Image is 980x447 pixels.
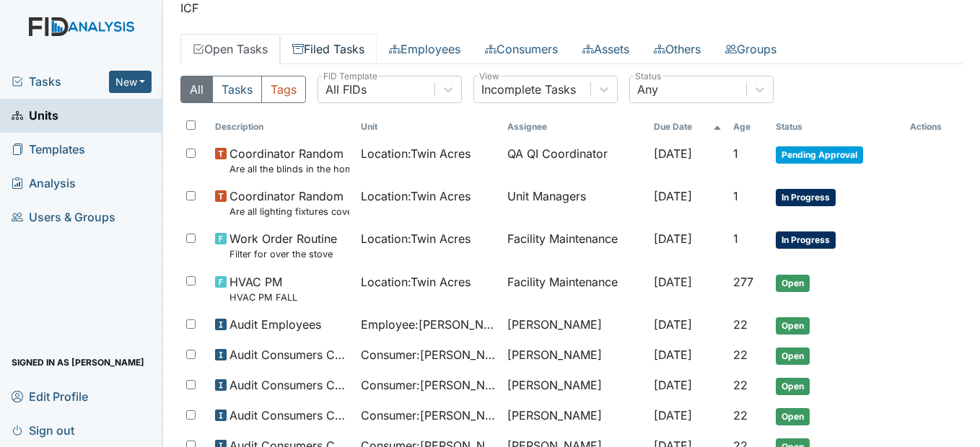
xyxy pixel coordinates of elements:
td: Facility Maintenance [502,267,648,310]
td: [PERSON_NAME] [502,340,648,371]
span: Templates [12,138,85,161]
button: New [109,71,152,93]
a: Employees [377,34,473,64]
span: [DATE] [654,408,692,422]
small: Are all the blinds in the home operational and clean? [229,162,350,176]
span: Work Order Routine Filter for over the stove [229,230,337,261]
button: Tags [261,76,306,103]
span: Open [776,317,810,335]
button: Tasks [212,76,262,103]
span: [DATE] [654,378,692,392]
small: Are all lighting fixtures covered and free of debris? [229,205,350,218]
a: Tasks [12,73,109,90]
th: Toggle SortBy [355,115,502,139]
td: [PERSON_NAME] [502,371,648,401]
span: [DATE] [654,275,692,289]
span: [DATE] [654,189,692,203]
span: Audit Consumers Charts [229,376,350,394]
th: Actions [904,115,963,139]
td: QA QI Coordinator [502,139,648,182]
small: HVAC PM FALL [229,291,297,304]
span: HVAC PM HVAC PM FALL [229,273,297,304]
th: Assignee [502,115,648,139]
span: Location : Twin Acres [361,273,471,291]
span: Consumer : [PERSON_NAME] [361,407,496,424]
span: 22 [733,378,748,392]
span: Edit Profile [12,385,88,407]
span: 22 [733,408,748,422]
a: Open Tasks [180,34,280,64]
div: Any [637,81,658,98]
a: Groups [713,34,789,64]
th: Toggle SortBy [648,115,727,139]
span: Open [776,378,810,395]
button: All [180,76,213,103]
input: Toggle All Rows Selected [186,120,196,130]
span: Audit Consumers Charts [229,346,350,363]
a: Consumers [473,34,570,64]
span: Analysis [12,172,76,195]
div: Type filter [180,76,306,103]
span: Open [776,408,810,425]
td: [PERSON_NAME] [502,310,648,340]
span: 1 [733,231,738,246]
td: [PERSON_NAME] [502,401,648,431]
span: Audit Consumers Charts [229,407,350,424]
span: Sign out [12,419,74,441]
span: Consumer : [PERSON_NAME] [361,346,496,363]
span: Coordinator Random Are all lighting fixtures covered and free of debris? [229,187,350,218]
a: Assets [570,34,642,64]
span: Audit Employees [229,316,321,333]
span: Location : Twin Acres [361,145,471,162]
span: 22 [733,348,748,362]
div: Incomplete Tasks [481,81,576,98]
a: Others [642,34,713,64]
span: Units [12,105,58,127]
span: [DATE] [654,146,692,161]
a: Filed Tasks [280,34,377,64]
span: Open [776,275,810,292]
span: Users & Groups [12,206,115,229]
th: Toggle SortBy [727,115,771,139]
td: Facility Maintenance [502,224,648,267]
span: 22 [733,317,748,332]
div: All FIDs [325,81,367,98]
span: 277 [733,275,753,289]
small: Filter for over the stove [229,247,337,261]
span: Coordinator Random Are all the blinds in the home operational and clean? [229,145,350,176]
span: Consumer : [PERSON_NAME] [361,376,496,394]
span: Open [776,348,810,365]
span: [DATE] [654,317,692,332]
th: Toggle SortBy [770,115,904,139]
th: Toggle SortBy [209,115,356,139]
span: Location : Twin Acres [361,230,471,247]
span: [DATE] [654,231,692,246]
span: In Progress [776,189,836,206]
span: Employee : [PERSON_NAME] [361,316,496,333]
span: In Progress [776,231,836,249]
span: 1 [733,146,738,161]
span: [DATE] [654,348,692,362]
span: Location : Twin Acres [361,187,471,205]
span: Signed in as [PERSON_NAME] [12,351,144,373]
span: Pending Approval [776,146,863,164]
span: 1 [733,189,738,203]
td: Unit Managers [502,182,648,224]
